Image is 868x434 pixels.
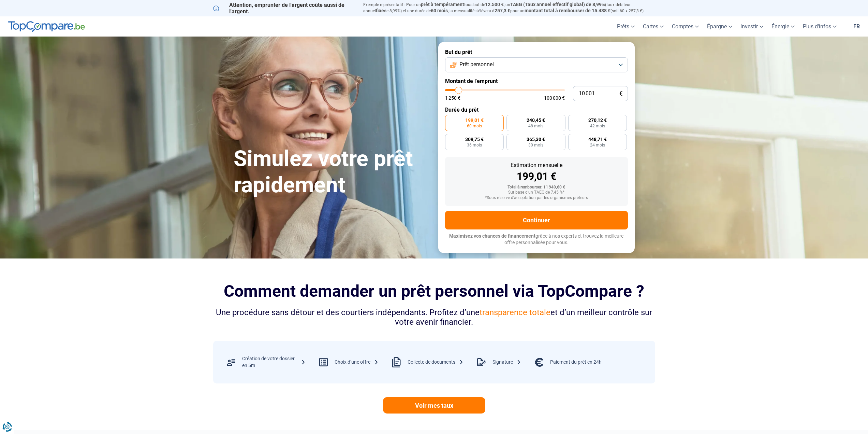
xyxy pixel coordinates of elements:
[495,8,510,13] span: 257,3 €
[363,2,655,14] p: Exemple représentatif : Pour un tous but de , un (taux débiteur annuel de 8,99%) et une durée de ...
[668,16,703,37] a: Comptes
[376,8,384,13] span: fixe
[527,137,545,142] span: 365,30 €
[451,190,622,195] div: Sur base d'un TAEG de 7,45 %*
[528,143,543,147] span: 30 mois
[213,308,655,327] div: Une procédure sans détour et des courtiers indépendants. Profitez d’une et d’un meilleur contrôle...
[408,359,464,366] div: Collecte de documents
[451,196,622,200] div: *Sous réserve d'acceptation par les organismes prêteurs
[619,91,622,97] span: €
[445,49,628,55] label: But du prêt
[445,107,628,113] label: Durée du prêt
[445,211,628,229] button: Continuer
[445,78,628,84] label: Montant de l'emprunt
[525,8,610,13] span: montant total à rembourser de 15.438 €
[528,124,543,128] span: 48 mois
[480,308,550,317] span: transparence totale
[527,118,545,123] span: 240,45 €
[242,355,306,369] div: Création de votre dossier en 5m
[767,16,799,37] a: Énergie
[736,16,767,37] a: Investir
[431,8,448,13] span: 60 mois
[550,359,602,366] div: Paiement du prêt en 24h
[421,2,464,7] span: prêt à tempérament
[544,96,565,100] span: 100 000 €
[383,397,485,414] a: Voir mes taux
[8,21,85,32] img: TopCompare
[445,96,460,100] span: 1 250 €
[451,171,622,182] div: 199,01 €
[459,61,494,68] span: Prêt personnel
[639,16,668,37] a: Cartes
[465,118,484,123] span: 199,01 €
[590,143,605,147] span: 24 mois
[213,2,355,15] p: Attention, emprunter de l'argent coûte aussi de l'argent.
[451,185,622,190] div: Total à rembourser: 11 940,60 €
[849,16,864,37] a: fr
[510,2,605,7] span: TAEG (Taux annuel effectif global) de 8,99%
[590,124,605,128] span: 42 mois
[703,16,736,37] a: Épargne
[465,137,484,142] span: 309,75 €
[213,282,655,300] h2: Comment demander un prêt personnel via TopCompare ?
[335,359,379,366] div: Choix d’une offre
[234,146,430,198] h1: Simulez votre prêt rapidement
[449,233,535,239] span: Maximisez vos chances de financement
[588,118,607,123] span: 270,12 €
[588,137,607,142] span: 448,71 €
[445,233,628,246] p: grâce à nos experts et trouvez la meilleure offre personnalisée pour vous.
[467,124,482,128] span: 60 mois
[799,16,841,37] a: Plus d'infos
[613,16,639,37] a: Prêts
[467,143,482,147] span: 36 mois
[451,163,622,168] div: Estimation mensuelle
[445,57,628,72] button: Prêt personnel
[485,2,504,7] span: 12.500 €
[492,359,521,366] div: Signature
